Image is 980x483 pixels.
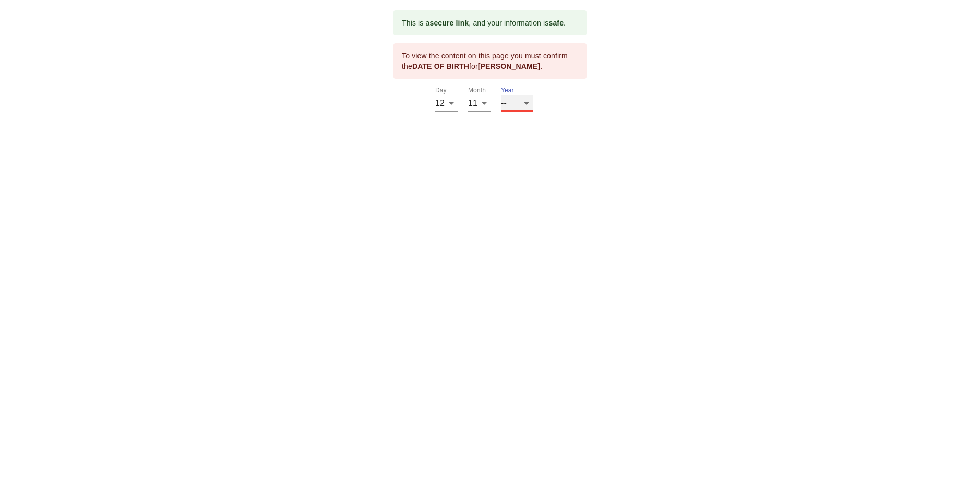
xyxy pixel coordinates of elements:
b: safe [548,19,564,27]
label: Day [435,88,447,94]
div: This is a , and your information is . [402,14,566,32]
b: [PERSON_NAME] [478,62,540,70]
b: DATE OF BIRTH [412,62,469,70]
div: To view the content on this page you must confirm the for . [402,46,578,76]
b: secure link [429,19,469,27]
label: Year [501,88,514,94]
label: Month [468,88,486,94]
